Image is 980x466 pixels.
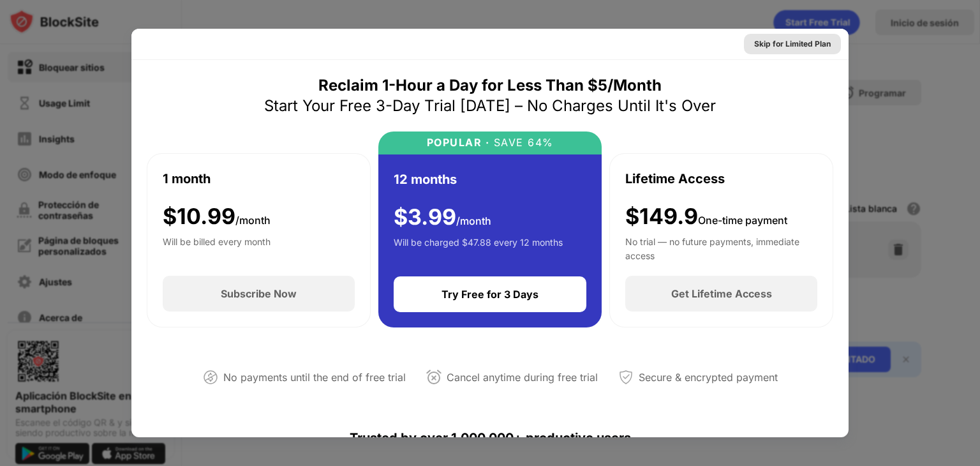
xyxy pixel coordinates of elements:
div: Lifetime Access [625,169,725,188]
img: cancel-anytime [426,370,442,385]
div: Will be charged $47.88 every 12 months [394,236,563,261]
img: secured-payment [618,370,634,385]
div: Get Lifetime Access [671,287,772,300]
div: $ 10.99 [163,204,271,230]
div: No payments until the end of free trial [223,368,406,387]
div: Subscribe Now [221,287,297,300]
div: Secure & encrypted payment [639,368,778,387]
div: Skip for Limited Plan [754,38,831,50]
div: POPULAR · [427,137,490,149]
div: 12 months [394,170,457,189]
div: Cancel anytime during free trial [447,368,598,387]
span: One-time payment [698,214,787,227]
div: $149.9 [625,204,787,230]
div: Will be billed every month [163,235,271,260]
img: not-paying [203,370,218,385]
div: 1 month [163,169,211,188]
span: /month [456,214,491,227]
span: /month [235,214,271,227]
div: Start Your Free 3-Day Trial [DATE] – No Charges Until It's Over [264,96,716,116]
div: $ 3.99 [394,204,491,230]
div: Try Free for 3 Days [442,288,538,301]
div: Reclaim 1-Hour a Day for Less Than $5/Month [318,75,662,96]
div: No trial — no future payments, immediate access [625,235,817,260]
div: SAVE 64% [489,137,554,149]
